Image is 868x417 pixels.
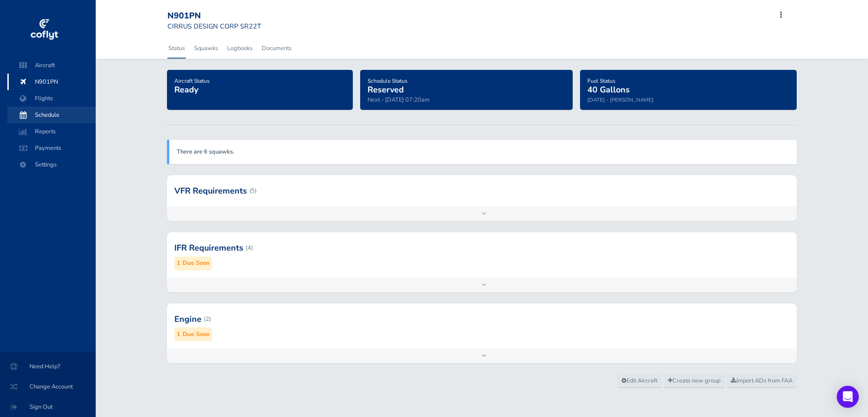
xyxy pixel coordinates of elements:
[668,377,720,385] span: Create new group
[17,140,86,156] span: Payments
[617,374,661,388] a: Edit Aircraft
[17,107,86,123] span: Schedule
[174,77,210,85] span: Aircraft Status
[183,258,210,268] small: Due Soon
[17,123,86,140] span: Reports
[167,38,186,58] a: Status
[587,77,615,85] span: Fuel Status
[11,358,85,375] span: Need Help?
[664,374,724,388] a: Create new group
[11,378,85,395] span: Change Account
[174,84,198,95] span: Ready
[621,377,657,385] span: Edit Aircraft
[731,377,793,385] span: Import ADs from FAA
[193,38,219,58] a: Squawks
[17,90,86,107] span: Flights
[587,84,630,95] span: 40 Gallons
[587,96,654,103] small: [DATE] - [PERSON_NAME]
[368,96,430,104] span: Next - [DATE] 07:20am
[29,16,59,44] img: coflyt logo
[226,38,253,58] a: Logbooks
[167,11,261,21] div: N901PN
[368,84,404,95] span: Reserved
[261,38,293,58] a: Documents
[17,74,86,90] span: N901PN
[368,77,408,85] span: Schedule Status
[11,399,85,415] span: Sign Out
[17,156,86,173] span: Settings
[183,330,210,339] small: Due Soon
[177,148,234,156] a: There are 6 squawks.
[368,74,408,96] a: Schedule StatusReserved
[167,22,261,31] small: CIRRUS DESIGN CORP SR22T
[17,57,86,74] span: Aircraft
[837,386,859,408] div: Open Intercom Messenger
[727,374,797,388] a: Import ADs from FAA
